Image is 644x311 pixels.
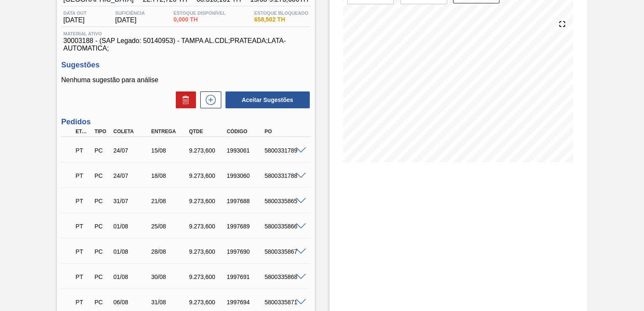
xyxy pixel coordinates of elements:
div: 5800331788 [263,172,304,179]
div: 5800335868 [263,273,304,280]
div: Excluir Sugestões [172,91,196,108]
div: 31/08/2025 [149,299,191,306]
span: Estoque Disponível [174,11,225,16]
p: PT [75,223,90,230]
p: Nenhuma sugestão para análise [61,76,310,84]
div: 5800335867 [263,248,304,255]
span: [DATE] [63,16,86,24]
div: 9.273,600 [187,198,228,204]
div: 31/07/2025 [111,198,153,204]
span: [DATE] [115,16,145,24]
div: 1997689 [225,223,266,230]
p: PT [75,147,90,154]
div: 9.273,600 [187,147,228,154]
div: Código [225,129,266,134]
div: 1993061 [225,147,266,154]
div: 5800335866 [263,223,304,230]
div: 28/08/2025 [149,248,191,255]
span: Data out [63,11,86,16]
div: 01/08/2025 [111,273,153,280]
div: 9.273,600 [187,223,228,230]
div: Pedido em Trânsito [73,217,92,236]
div: 1997691 [225,273,266,280]
div: 5800335871 [263,299,304,306]
div: Pedido de Compra [92,147,111,154]
span: Suficiência [115,11,145,16]
div: 5800335865 [263,198,304,204]
div: 1997688 [225,198,266,204]
div: 01/08/2025 [111,248,153,255]
div: 01/08/2025 [111,223,153,230]
p: PT [75,299,90,306]
div: Tipo [92,129,111,134]
div: 24/07/2025 [111,147,153,154]
div: 15/08/2025 [149,147,191,154]
div: Nova sugestão [196,91,221,108]
div: Pedido de Compra [92,172,111,179]
div: Qtde [187,129,228,134]
div: 24/07/2025 [111,172,153,179]
span: 0,000 TH [174,16,225,23]
div: 1997690 [225,248,266,255]
div: 18/08/2025 [149,172,191,179]
div: Aceitar Sugestões [221,91,311,109]
div: Entrega [149,129,191,134]
h3: Pedidos [61,118,310,126]
div: Pedido em Trânsito [73,141,92,160]
span: 30003188 - (SAP Legado: 50140953) - TAMPA AL.CDL;PRATEADA;LATA-AUTOMATICA; [63,37,308,52]
div: Pedido em Trânsito [73,192,92,210]
div: 9.273,600 [187,299,228,306]
div: Pedido de Compra [92,273,111,280]
div: Pedido em Trânsito [73,166,92,185]
h3: Sugestões [61,61,310,70]
div: 1997694 [225,299,266,306]
div: 5800331789 [263,147,304,154]
p: PT [75,198,90,204]
div: 9.273,600 [187,172,228,179]
div: Pedido de Compra [92,299,111,306]
div: 9.273,600 [187,273,228,280]
div: Pedido de Compra [92,198,111,204]
div: Pedido de Compra [92,223,111,230]
div: 06/08/2025 [111,299,153,306]
div: PO [263,129,304,134]
button: Aceitar Sugestões [225,91,310,108]
div: 9.273,600 [187,248,228,255]
div: Pedido em Trânsito [73,268,92,286]
div: 21/08/2025 [149,198,191,204]
p: PT [75,172,90,179]
div: 1993060 [225,172,266,179]
div: Etapa [73,129,92,134]
span: Material ativo [63,31,308,36]
div: Coleta [111,129,153,134]
span: 658,502 TH [254,16,308,23]
div: 25/08/2025 [149,223,191,230]
span: Estoque Bloqueado [254,11,308,16]
div: Pedido de Compra [92,248,111,255]
div: 30/08/2025 [149,273,191,280]
p: PT [75,273,90,280]
p: PT [75,248,90,255]
div: Pedido em Trânsito [73,242,92,261]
